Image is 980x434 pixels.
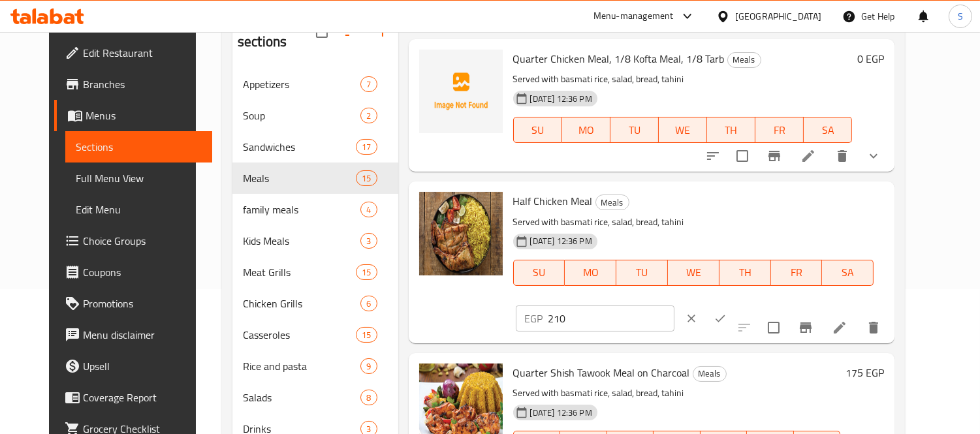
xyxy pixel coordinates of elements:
button: ok [706,304,735,333]
div: [GEOGRAPHIC_DATA] [735,9,821,23]
span: family meals [243,202,360,217]
a: Edit Restaurant [54,37,213,69]
span: Upsell [83,358,202,374]
span: Appetizers [243,76,360,92]
div: Salads8 [232,382,398,413]
a: Edit menu item [800,148,816,164]
p: EGP [525,311,543,326]
div: Meals [595,194,629,210]
span: FR [761,121,798,140]
span: S [958,9,963,23]
div: items [360,202,377,217]
span: 15 [356,266,376,279]
h6: 175 EGP [846,364,884,382]
div: items [360,108,377,123]
div: items [360,390,377,405]
div: items [360,76,377,92]
p: Served with basmati rice, salad, bread, tahini [513,71,853,87]
a: Upsell [54,350,213,382]
div: Meat Grills [243,264,356,280]
span: 8 [361,392,376,404]
button: MO [562,117,610,143]
p: Served with basmati rice, salad, bread, tahini [513,385,841,401]
a: Choice Groups [54,225,213,256]
div: Kids Meals3 [232,225,398,256]
div: items [356,327,377,343]
span: 2 [361,110,376,122]
span: TH [712,121,750,140]
span: [DATE] 12:36 PM [525,93,597,105]
a: Menus [54,100,213,131]
div: items [360,358,377,374]
span: Sandwiches [243,139,356,155]
button: SA [804,117,852,143]
span: 6 [361,298,376,310]
div: Meals15 [232,163,398,194]
div: items [356,170,377,186]
div: items [356,139,377,155]
span: Edit Menu [76,202,202,217]
h2: Menu sections [238,12,316,52]
div: Rice and pasta [243,358,360,374]
a: Menu disclaimer [54,319,213,350]
button: show more [858,140,889,172]
span: Salads [243,390,360,405]
button: TH [719,260,771,286]
span: Sections [76,139,202,155]
span: TU [616,121,654,140]
button: WE [668,260,719,286]
a: Sections [65,131,213,163]
span: Menus [86,108,202,123]
a: Branches [54,69,213,100]
span: Coverage Report [83,390,202,405]
a: Edit menu item [832,320,847,335]
button: Branch-specific-item [759,140,790,172]
span: WE [673,263,714,282]
div: Meat Grills15 [232,256,398,288]
span: SU [519,121,557,140]
span: 17 [356,141,376,153]
div: items [360,233,377,249]
span: Chicken Grills [243,296,360,311]
span: Menu disclaimer [83,327,202,343]
button: delete [827,140,858,172]
button: delete [858,312,889,343]
span: Edit Restaurant [83,45,202,61]
div: Meals [727,52,761,68]
span: Coupons [83,264,202,280]
span: Kids Meals [243,233,360,249]
button: MO [565,260,616,286]
span: Quarter Shish Tawook Meal on Charcoal [513,363,690,382]
button: SU [513,260,565,286]
span: Soup [243,108,360,123]
span: Half Chicken Meal [513,191,593,211]
a: Full Menu View [65,163,213,194]
div: Chicken Grills6 [232,288,398,319]
span: 4 [361,204,376,216]
button: FR [755,117,804,143]
span: Meals [243,170,356,186]
span: 9 [361,360,376,373]
svg: Show Choices [866,148,881,164]
a: Promotions [54,288,213,319]
span: SA [827,263,868,282]
div: family meals4 [232,194,398,225]
span: [DATE] 12:36 PM [525,407,597,419]
span: 3 [361,235,376,247]
button: TH [707,117,755,143]
span: Meals [728,52,761,67]
span: Choice Groups [83,233,202,249]
button: TU [616,260,668,286]
div: Rice and pasta9 [232,350,398,382]
div: Casseroles15 [232,319,398,350]
span: 15 [356,172,376,185]
img: Quarter Chicken Meal, 1/8 Kofta Meal, 1/8 Tarb [419,50,503,133]
span: Promotions [83,296,202,311]
span: 7 [361,78,376,91]
p: Served with basmati rice, salad, bread, tahini [513,214,874,230]
button: Branch-specific-item [790,312,821,343]
span: Full Menu View [76,170,202,186]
